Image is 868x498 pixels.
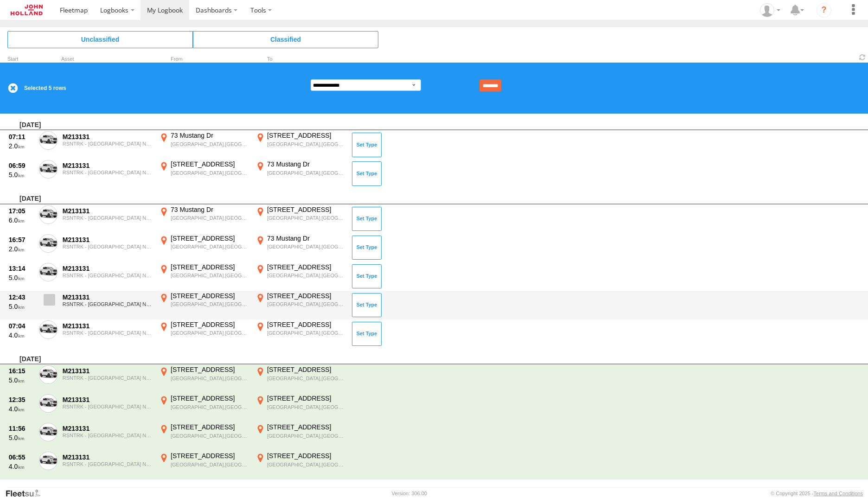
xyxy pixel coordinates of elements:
div: [STREET_ADDRESS] [267,205,345,214]
button: Click to Set [352,264,382,288]
div: 5.0 [9,302,34,311]
label: Click to View Event Location [158,320,250,347]
div: [GEOGRAPHIC_DATA],[GEOGRAPHIC_DATA] [267,170,345,176]
div: Asset [61,57,154,62]
div: [GEOGRAPHIC_DATA],[GEOGRAPHIC_DATA] [267,404,345,410]
label: Click to View Event Location [158,160,250,187]
div: 07:04 [9,322,34,330]
div: 73 Mustang Dr [267,160,345,168]
div: 11:56 [9,424,34,433]
div: 13:14 [9,264,34,273]
div: Click to Sort [7,57,35,62]
button: Click to Set [352,161,382,185]
div: 12:43 [9,293,34,301]
div: RSNTRK - [GEOGRAPHIC_DATA] NSW - Track & Civil [63,273,153,278]
div: 4.0 [9,405,34,413]
div: [GEOGRAPHIC_DATA],[GEOGRAPHIC_DATA] [171,272,249,279]
div: RSNTRK - [GEOGRAPHIC_DATA] NSW - Track & Civil [63,330,153,336]
label: Click to View Event Location [158,292,250,319]
div: [GEOGRAPHIC_DATA],[GEOGRAPHIC_DATA] [267,272,345,279]
div: RSNTRK - [GEOGRAPHIC_DATA] NSW - Track & Civil [63,170,153,175]
div: [STREET_ADDRESS] [267,423,345,431]
label: Click to View Event Location [158,452,250,479]
div: RSNTRK - [GEOGRAPHIC_DATA] NSW - Track & Civil [63,404,153,409]
div: RSNTRK - [GEOGRAPHIC_DATA] NSW - Track & Civil [63,461,153,467]
div: Version: 306.00 [392,491,427,496]
label: Click to View Event Location [254,263,347,290]
div: M213131 [63,322,153,330]
a: Visit our Website [5,489,48,498]
div: [GEOGRAPHIC_DATA],[GEOGRAPHIC_DATA] [171,404,249,410]
button: Click to Set [352,133,382,157]
div: [GEOGRAPHIC_DATA],[GEOGRAPHIC_DATA] [267,330,345,336]
div: [STREET_ADDRESS] [267,365,345,374]
div: 5.0 [9,376,34,384]
label: Click to View Event Location [158,365,250,392]
label: Click to View Event Location [254,394,347,421]
div: [STREET_ADDRESS] [171,423,249,431]
div: 2.0 [9,142,34,150]
div: M213131 [63,161,153,170]
label: Click to View Event Location [254,320,347,347]
div: Robert Foot [757,3,784,17]
label: Click to View Event Location [158,263,250,290]
span: Click to view Classified Trips [193,31,378,48]
div: [STREET_ADDRESS] [267,292,345,300]
div: RSNTRK - [GEOGRAPHIC_DATA] NSW - Track & Civil [63,433,153,438]
div: [STREET_ADDRESS] [171,160,249,168]
a: Return to Dashboard [2,2,51,18]
div: [GEOGRAPHIC_DATA],[GEOGRAPHIC_DATA] [171,170,249,176]
div: 2.0 [9,245,34,253]
div: 73 Mustang Dr [171,205,249,214]
span: Click to view Unclassified Trips [7,31,193,48]
a: Terms and Conditions [814,491,863,496]
div: [GEOGRAPHIC_DATA],[GEOGRAPHIC_DATA] [267,461,345,468]
div: [STREET_ADDRESS] [267,394,345,402]
div: 06:59 [9,161,34,170]
div: 5.0 [9,274,34,282]
div: M213131 [63,133,153,141]
label: Click to View Event Location [158,423,250,450]
label: Click to View Event Location [254,205,347,232]
div: [GEOGRAPHIC_DATA],[GEOGRAPHIC_DATA] [171,433,249,439]
div: To [254,57,347,62]
div: M213131 [63,396,153,404]
div: 5.0 [9,171,34,179]
div: [GEOGRAPHIC_DATA],[GEOGRAPHIC_DATA] [267,243,345,250]
div: [GEOGRAPHIC_DATA],[GEOGRAPHIC_DATA] [171,461,249,468]
div: RSNTRK - [GEOGRAPHIC_DATA] NSW - Track & Civil [63,301,153,307]
div: [STREET_ADDRESS] [171,292,249,300]
div: [GEOGRAPHIC_DATA],[GEOGRAPHIC_DATA] [267,301,345,307]
div: [GEOGRAPHIC_DATA],[GEOGRAPHIC_DATA] [171,215,249,221]
div: [GEOGRAPHIC_DATA],[GEOGRAPHIC_DATA] [267,215,345,221]
span: Refresh [857,53,868,62]
label: Click to View Event Location [254,131,347,158]
label: Click to View Event Location [254,365,347,392]
div: © Copyright 2025 - [771,491,863,496]
label: Click to View Event Location [254,452,347,479]
div: [GEOGRAPHIC_DATA],[GEOGRAPHIC_DATA] [171,301,249,307]
div: 12:35 [9,396,34,404]
div: [GEOGRAPHIC_DATA],[GEOGRAPHIC_DATA] [171,141,249,147]
label: Click to View Event Location [158,205,250,232]
div: M213131 [63,264,153,273]
div: [STREET_ADDRESS] [267,320,345,329]
label: Clear Selection [7,83,19,94]
div: M213131 [63,424,153,433]
div: [STREET_ADDRESS] [267,452,345,460]
div: [STREET_ADDRESS] [267,131,345,140]
div: 16:15 [9,367,34,375]
div: M213131 [63,236,153,244]
div: 07:11 [9,133,34,141]
div: 4.0 [9,331,34,339]
div: [GEOGRAPHIC_DATA],[GEOGRAPHIC_DATA] [267,375,345,382]
div: [GEOGRAPHIC_DATA],[GEOGRAPHIC_DATA] [171,243,249,250]
div: RSNTRK - [GEOGRAPHIC_DATA] NSW - Track & Civil [63,141,153,147]
label: Click to View Event Location [254,292,347,319]
div: 17:05 [9,207,34,215]
div: 16:57 [9,236,34,244]
label: Click to View Event Location [158,234,250,261]
label: Click to View Event Location [158,394,250,421]
div: RSNTRK - [GEOGRAPHIC_DATA] NSW - Track & Civil [63,375,153,381]
div: RSNTRK - [GEOGRAPHIC_DATA] NSW - Track & Civil [63,215,153,221]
